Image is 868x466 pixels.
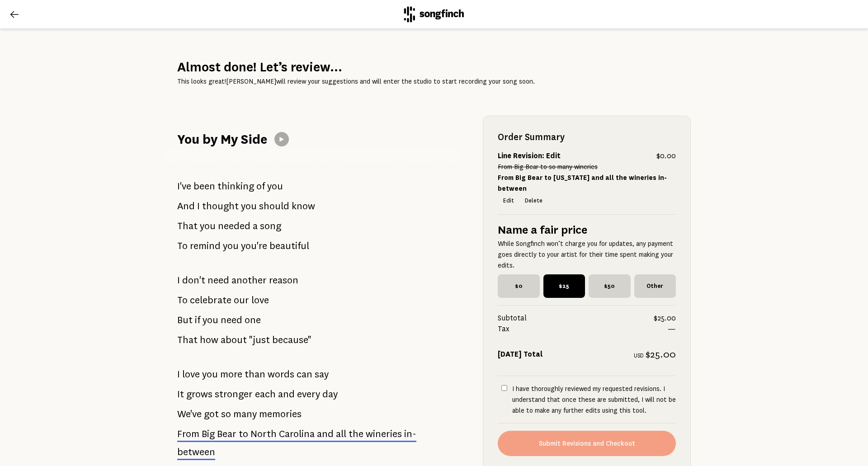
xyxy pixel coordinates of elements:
[241,197,257,215] span: you
[239,428,248,439] span: to
[193,177,215,195] span: been
[250,428,277,439] span: North
[269,271,298,289] span: reason
[315,365,329,383] span: say
[231,271,267,289] span: another
[217,177,254,195] span: thinking
[241,237,267,255] span: you're
[278,385,295,403] span: and
[654,313,676,324] span: $25.00
[259,197,289,215] span: should
[543,274,585,298] span: $25
[519,194,548,207] button: Delete
[208,271,229,289] span: need
[279,428,315,439] span: Carolina
[177,365,180,383] span: I
[220,365,242,383] span: more
[349,428,363,439] span: the
[317,428,334,439] span: and
[366,428,402,439] span: wineries
[202,365,218,383] span: you
[233,405,257,423] span: many
[190,237,221,255] span: remind
[251,291,269,309] span: love
[221,331,247,349] span: about
[498,274,540,298] span: $0
[245,311,261,329] span: one
[177,177,191,195] span: I've
[177,311,193,329] span: But
[498,163,598,170] s: From Big Bear to so many wineries
[221,405,231,423] span: so
[177,331,198,349] span: That
[215,385,253,403] span: stronger
[177,130,267,148] h1: You by My Side
[512,383,676,416] p: I have thoroughly reviewed my requested revisions. I understand that once these are submitted, I ...
[498,152,561,160] strong: Line Revision: Edit
[177,291,188,309] span: To
[202,197,239,215] span: thought
[195,311,200,329] span: if
[204,405,219,423] span: got
[498,313,654,324] span: Subtotal
[268,365,294,383] span: words
[245,365,265,383] span: than
[177,197,195,215] span: And
[186,385,212,403] span: grows
[177,58,691,76] h2: Almost done! Let’s review...
[197,197,200,215] span: I
[256,177,265,195] span: of
[202,428,215,439] span: Big
[634,353,644,359] span: USD
[200,217,216,235] span: you
[269,237,309,255] span: beautiful
[292,197,315,215] span: know
[297,385,320,403] span: every
[177,76,691,87] p: This looks great! [PERSON_NAME] will review your suggestions and will enter the studio to start r...
[218,217,250,235] span: needed
[498,174,667,192] strong: From Big Bear to [US_STATE] and all the wineries in-between
[182,271,205,289] span: don't
[203,311,218,329] span: you
[259,405,302,423] span: memories
[498,431,676,456] button: Submit Revisions and Checkout
[255,385,276,403] span: each
[221,311,242,329] span: need
[498,238,676,271] p: While Songfinch won’t charge you for updates, any payment goes directly to your artist for their ...
[498,194,519,207] button: Edit
[177,405,202,423] span: We've
[200,331,218,349] span: how
[322,385,338,403] span: day
[182,365,200,383] span: love
[217,428,236,439] span: Bear
[498,324,668,334] span: Tax
[646,349,676,360] span: $25.00
[272,331,311,349] span: because"
[177,237,188,255] span: To
[634,274,676,298] span: Other
[668,324,676,334] span: —
[336,428,346,439] span: all
[267,177,283,195] span: you
[223,237,239,255] span: you
[656,151,676,161] span: $0.00
[253,217,258,235] span: a
[501,385,507,391] input: I have thoroughly reviewed my requested revisions. I understand that once these are submitted, I ...
[177,271,180,289] span: I
[498,131,676,143] h2: Order Summary
[498,350,543,358] strong: [DATE] Total
[249,331,270,349] span: "just
[190,291,231,309] span: celebrate
[177,217,198,235] span: That
[297,365,312,383] span: can
[234,291,249,309] span: our
[260,217,281,235] span: song
[177,385,184,403] span: It
[498,222,676,238] h5: Name a fair price
[589,274,631,298] span: $50
[177,428,199,439] span: From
